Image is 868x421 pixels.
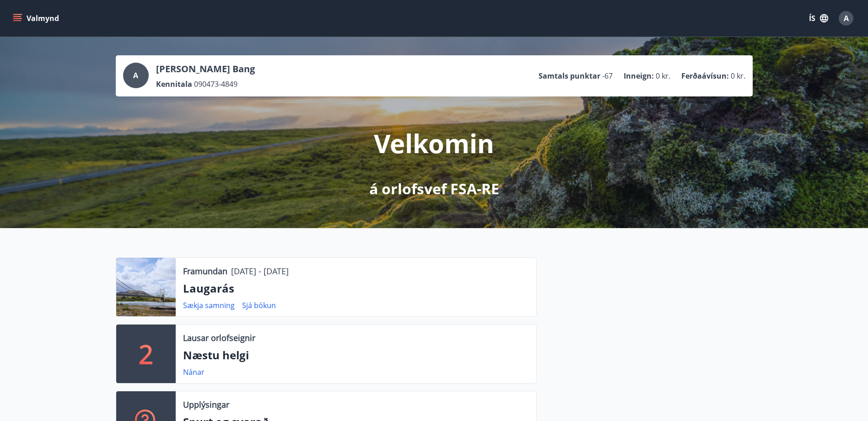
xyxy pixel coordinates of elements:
[183,332,255,344] p: Lausar orlofseignir
[624,71,654,81] p: Inneign :
[539,71,600,81] p: Samtals punktar
[11,10,63,27] button: menu
[183,399,229,410] p: Upplýsingar
[835,7,857,29] button: A
[183,281,529,296] p: Laugarás
[183,300,235,310] a: Sækja samning
[602,71,613,81] span: -67
[242,300,276,310] a: Sjá bókun
[681,71,729,81] p: Ferðaávísun :
[194,79,237,89] span: 090473-4849
[844,13,849,23] span: A
[183,265,227,277] p: Framundan
[133,70,138,80] span: A
[804,10,833,27] button: ÍS
[183,367,205,377] a: Nánar
[656,71,670,81] span: 0 kr.
[231,265,289,277] p: [DATE] - [DATE]
[183,347,529,363] p: Næstu helgi
[139,336,153,371] p: 2
[731,71,745,81] span: 0 kr.
[369,179,499,199] p: á orlofsvef FSA-RE
[156,79,192,89] p: Kennitala
[374,126,494,160] p: Velkomin
[156,63,255,75] p: [PERSON_NAME] Bang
